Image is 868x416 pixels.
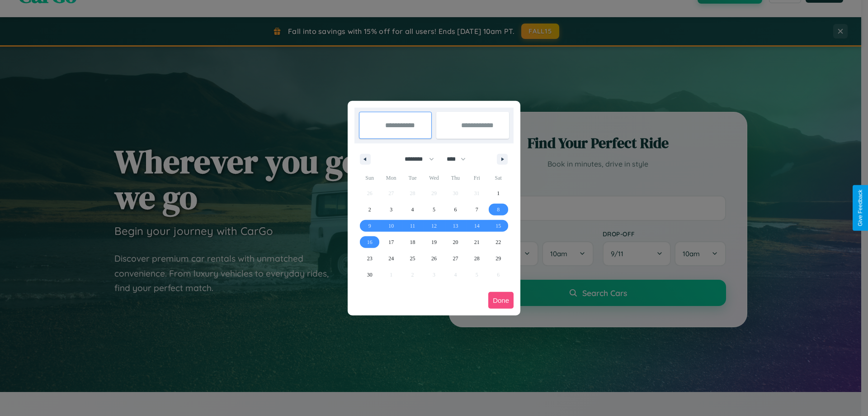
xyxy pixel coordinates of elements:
button: Done [488,292,514,309]
span: 25 [410,250,415,267]
span: 6 [454,201,457,218]
button: 8 [488,201,509,218]
button: 19 [423,234,444,250]
button: 23 [359,250,380,267]
button: 13 [445,218,466,234]
button: 17 [380,234,401,250]
button: 21 [466,234,487,250]
button: 29 [488,250,509,267]
button: 18 [402,234,423,250]
span: 28 [474,250,480,267]
div: Give Feedback [857,190,863,226]
span: 1 [497,185,500,201]
span: 16 [367,234,373,250]
button: 2 [359,201,380,218]
span: 10 [388,218,394,234]
button: 11 [402,218,423,234]
button: 4 [402,201,423,218]
span: 29 [495,250,501,267]
button: 26 [423,250,444,267]
span: 4 [411,201,414,218]
button: 15 [488,218,509,234]
button: 6 [445,201,466,218]
span: 24 [388,250,394,267]
span: Sun [359,171,380,185]
span: 12 [431,218,437,234]
span: 27 [453,250,458,267]
button: 25 [402,250,423,267]
button: 30 [359,267,380,283]
button: 10 [380,218,401,234]
button: 9 [359,218,380,234]
span: 18 [410,234,415,250]
span: 11 [410,218,415,234]
span: 15 [495,218,501,234]
span: Sat [488,171,509,185]
span: 5 [433,201,435,218]
span: Tue [402,171,423,185]
button: 24 [380,250,401,267]
button: 3 [380,201,401,218]
button: 7 [466,201,487,218]
span: 13 [453,218,458,234]
span: 19 [431,234,437,250]
button: 14 [466,218,487,234]
button: 16 [359,234,380,250]
span: 30 [367,267,373,283]
span: 9 [368,218,371,234]
span: Fri [466,171,487,185]
span: Thu [445,171,466,185]
span: 23 [367,250,373,267]
button: 12 [423,218,444,234]
button: 5 [423,201,444,218]
span: 22 [495,234,501,250]
span: 2 [368,201,371,218]
button: 22 [488,234,509,250]
button: 28 [466,250,487,267]
span: Mon [380,171,401,185]
span: Wed [423,171,444,185]
button: 1 [488,185,509,201]
button: 27 [445,250,466,267]
span: 17 [388,234,394,250]
span: 7 [476,201,478,218]
span: 3 [390,201,392,218]
span: 8 [497,201,500,218]
span: 20 [453,234,458,250]
button: 20 [445,234,466,250]
span: 26 [431,250,437,267]
span: 14 [474,218,480,234]
span: 21 [474,234,480,250]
